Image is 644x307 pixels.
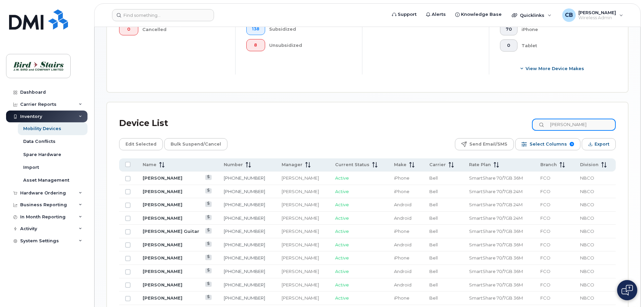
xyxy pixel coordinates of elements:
span: NBCO [580,175,594,181]
div: [PERSON_NAME] [282,215,323,221]
span: CB [565,11,573,19]
a: [PERSON_NAME] [143,255,182,260]
span: FCO [540,228,550,234]
span: SmartShare 70/7GB 36M [469,242,523,247]
div: [PERSON_NAME] [282,188,323,195]
span: Active [335,255,349,260]
span: SmartShare 70/7GB 36M [469,228,523,234]
a: [PERSON_NAME] [143,202,182,207]
span: Name [143,162,156,168]
span: Division [580,162,599,168]
span: Bell [429,242,438,247]
button: Bulk Suspend/Cancel [164,138,227,150]
a: Support [387,8,421,21]
span: Active [335,189,349,194]
span: FCO [540,295,550,301]
a: [PHONE_NUMBER] [224,215,265,221]
a: View Last Bill [205,255,212,260]
span: Send Email/SMS [469,139,507,149]
span: Android [394,215,412,221]
span: FCO [540,175,550,181]
div: Cancelled [142,23,225,35]
span: Active [335,242,349,247]
span: NBCO [580,215,594,221]
a: Alerts [421,8,451,21]
span: NBCO [580,255,594,260]
span: Carrier [429,162,446,168]
a: [PHONE_NUMBER] [224,228,265,234]
button: 138 [246,23,265,35]
span: Export [595,139,609,149]
a: [PERSON_NAME] [143,189,182,194]
div: [PERSON_NAME] [282,242,323,248]
a: View Last Bill [205,175,212,180]
span: Bell [429,255,438,260]
span: iPhone [394,255,409,260]
a: View Last Bill [205,295,212,300]
span: 0 [506,43,512,48]
span: Active [335,175,349,181]
span: Android [394,242,412,247]
a: [PERSON_NAME] [143,175,182,181]
a: [PERSON_NAME] [143,242,182,247]
a: [PHONE_NUMBER] [224,189,265,194]
span: Android [394,202,412,207]
div: [PERSON_NAME] [282,282,323,288]
span: Active [335,228,349,234]
div: [PERSON_NAME] [282,268,323,275]
span: Bell [429,282,438,287]
a: [PHONE_NUMBER] [224,175,265,181]
span: Bell [429,189,438,194]
a: View Last Bill [205,188,212,193]
span: Make [394,162,406,168]
div: [PERSON_NAME] [282,202,323,208]
span: Android [394,282,412,287]
span: FCO [540,269,550,274]
button: 8 [246,39,265,51]
span: Knowledge Base [461,11,502,18]
span: 0 [125,27,133,32]
span: SmartShare 70/7GB 36M [469,295,523,301]
span: Edit Selected [126,139,156,149]
span: NBCO [580,202,594,207]
a: View Last Bill [205,228,212,233]
button: 0 [119,23,138,35]
span: Bell [429,175,438,181]
button: 70 [500,23,517,35]
button: Export [582,138,616,150]
span: NBCO [580,269,594,274]
span: FCO [540,202,550,207]
button: Select Columns 9 [515,138,580,150]
span: SmartShare 70/7GB 36M [469,175,523,181]
span: NBCO [580,228,594,234]
span: Manager [282,162,302,168]
a: View Last Bill [205,202,212,207]
div: [PERSON_NAME] [282,295,323,301]
a: [PHONE_NUMBER] [224,242,265,247]
a: [PHONE_NUMBER] [224,295,265,301]
span: iPhone [394,295,409,301]
a: View Last Bill [205,242,212,247]
a: [PHONE_NUMBER] [224,269,265,274]
div: [PERSON_NAME] [282,255,323,261]
span: Bell [429,215,438,221]
div: Device List [119,115,168,132]
span: Android [394,269,412,274]
a: [PERSON_NAME] Guitar [143,228,199,234]
button: Send Email/SMS [455,138,514,150]
span: FCO [540,282,550,287]
span: Bell [429,295,438,301]
span: FCO [540,215,550,221]
span: 9 [570,142,574,146]
span: Rate Plan [469,162,491,168]
a: View Last Bill [205,215,212,220]
span: Bell [429,228,438,234]
div: [PERSON_NAME] [282,175,323,181]
span: Active [335,202,349,207]
span: Active [335,269,349,274]
span: Number [224,162,243,168]
span: Bell [429,269,438,274]
div: [PERSON_NAME] [282,228,323,235]
span: 138 [252,26,259,32]
span: Alerts [432,11,446,18]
